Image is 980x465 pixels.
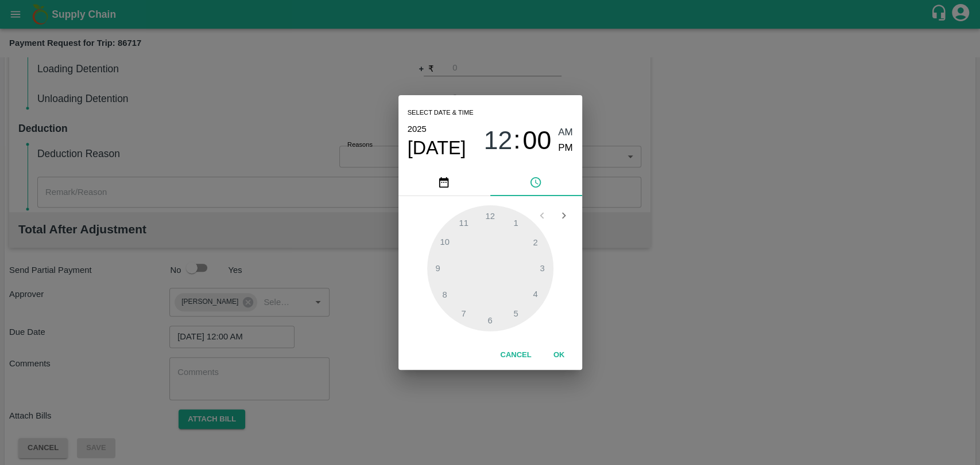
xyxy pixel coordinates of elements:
button: PM [558,140,573,156]
span: : [513,125,520,155]
button: pick time [490,169,582,196]
button: pick date [398,169,490,196]
button: Open next view [553,205,575,226]
button: 12 [483,125,512,155]
button: AM [558,125,573,140]
span: 12 [483,126,512,155]
button: OK [541,345,578,365]
span: Select date & time [408,104,474,122]
button: 00 [522,125,551,155]
button: 2025 [408,122,427,136]
button: [DATE] [408,136,466,159]
span: 00 [522,126,551,155]
button: Cancel [495,345,536,365]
